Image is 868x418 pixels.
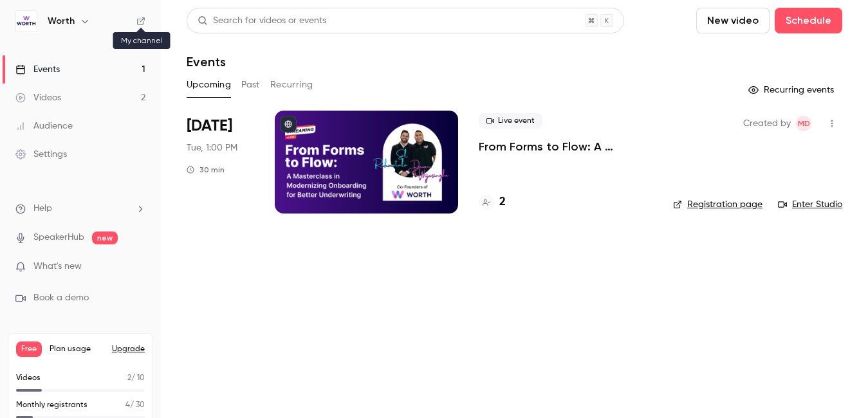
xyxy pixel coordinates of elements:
[33,260,82,273] span: What's new
[743,80,842,100] button: Recurring events
[15,120,73,132] div: Audience
[270,75,313,95] button: Recurring
[48,15,75,28] h6: Worth
[479,194,506,211] a: 2
[778,198,842,211] a: Enter Studio
[16,399,88,411] p: Monthly registrants
[743,116,791,131] span: Created by
[16,341,42,357] span: Free
[187,111,254,214] div: Sep 23 Tue, 1:00 PM (America/New York)
[15,202,145,215] li: help-dropdown-opener
[187,165,225,175] div: 30 min
[479,113,542,129] span: Live event
[479,139,652,154] a: From Forms to Flow: A Masterclass in Modernizing Onboarding for Better Underwriting
[125,401,130,409] span: 4
[15,91,61,104] div: Videos
[241,75,260,95] button: Past
[92,232,118,244] span: new
[16,372,41,384] p: Videos
[16,11,37,32] img: Worth
[673,198,762,211] a: Registration page
[187,75,231,95] button: Upcoming
[15,63,60,76] div: Events
[33,202,52,215] span: Help
[125,399,145,411] p: / 30
[798,116,810,131] span: MD
[198,14,326,28] div: Search for videos or events
[796,116,811,131] span: Marilena De Niear
[33,231,84,244] a: SpeakerHub
[775,8,842,33] button: Schedule
[50,344,104,354] span: Plan usage
[187,141,237,154] span: Tue, 1:00 PM
[15,148,67,161] div: Settings
[127,374,131,382] span: 2
[33,291,89,305] span: Book a demo
[499,194,506,211] h4: 2
[187,116,232,136] span: [DATE]
[696,8,770,33] button: New video
[187,54,226,69] h1: Events
[127,372,145,384] p: / 10
[112,344,145,354] button: Upgrade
